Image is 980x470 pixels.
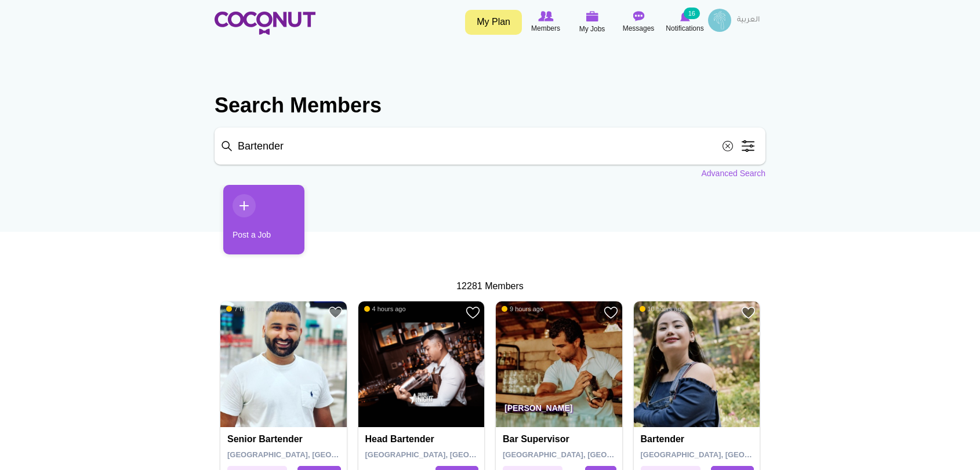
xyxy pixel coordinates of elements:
[531,23,560,34] span: Members
[586,11,598,21] img: My Jobs
[641,434,756,445] h4: Bartender
[503,450,668,459] span: [GEOGRAPHIC_DATA], [GEOGRAPHIC_DATA]
[496,395,622,427] p: [PERSON_NAME]
[215,127,765,165] input: Search members by role or city
[701,167,765,179] a: Advanced Search
[522,9,569,35] a: Browse Members Members
[466,305,480,320] a: Add to Favourites
[227,434,343,445] h4: Senior Bartender
[684,8,700,19] small: 16
[633,11,644,21] img: Messages
[579,23,605,35] span: My Jobs
[365,450,531,459] span: [GEOGRAPHIC_DATA], [GEOGRAPHIC_DATA]
[641,450,806,459] span: [GEOGRAPHIC_DATA], [GEOGRAPHIC_DATA]
[215,92,765,119] h2: Search Members
[365,434,481,445] h4: Head Bartender
[604,305,618,320] a: Add to Favourites
[328,305,343,320] a: Add to Favourites
[569,9,615,36] a: My Jobs My Jobs
[502,305,543,313] span: 9 hours ago
[615,9,662,35] a: Messages Messages
[503,434,618,445] h4: Bar Supervisor
[680,11,690,21] img: Notifications
[215,280,765,293] div: 12281 Members
[662,9,708,35] a: Notifications Notifications 16
[623,23,655,34] span: Messages
[223,185,304,254] a: Post a Job
[364,305,406,313] span: 4 hours ago
[731,9,765,32] a: العربية
[215,12,315,35] img: Home
[538,11,553,21] img: Browse Members
[741,305,756,320] a: Add to Favourites
[465,10,522,35] a: My Plan
[227,450,393,459] span: [GEOGRAPHIC_DATA], [GEOGRAPHIC_DATA]
[226,305,268,313] span: 7 hours ago
[215,185,296,263] li: 1 / 1
[640,305,685,313] span: 10 hours ago
[666,23,703,34] span: Notifications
